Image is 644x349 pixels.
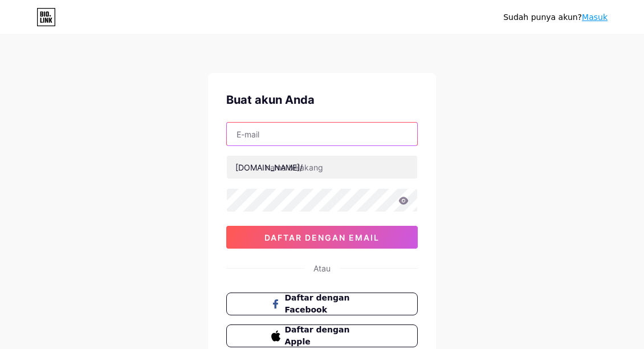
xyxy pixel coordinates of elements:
input: nama belakang [227,156,417,178]
font: Buat akun Anda [226,93,315,107]
button: Daftar dengan Facebook [226,293,418,315]
font: daftar dengan email [264,233,380,242]
button: Daftar dengan Apple [226,324,418,347]
input: E-mail [227,123,417,145]
font: Daftar dengan Apple [285,325,350,346]
a: Masuk [582,13,608,22]
font: [DOMAIN_NAME]/ [235,163,303,172]
font: Daftar dengan Facebook [285,293,350,314]
font: Sudah punya akun? [503,13,582,22]
font: Atau [313,263,331,273]
button: daftar dengan email [226,226,418,249]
